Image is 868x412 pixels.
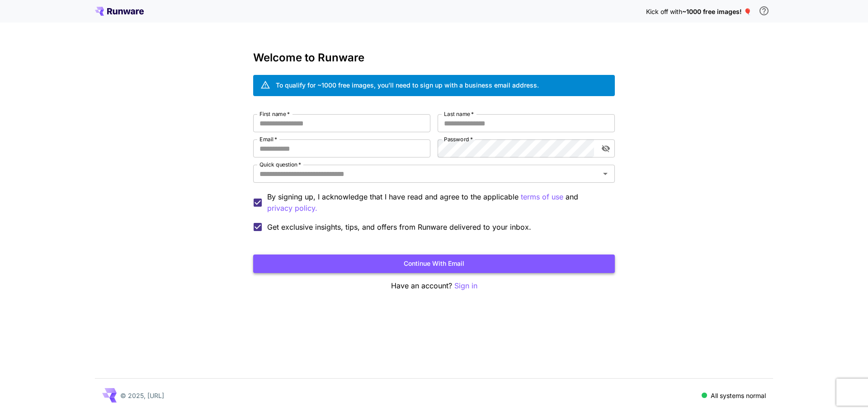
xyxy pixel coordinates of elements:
[444,135,473,143] label: Password
[755,2,773,20] button: In order to qualify for free credit, you need to sign up with a business email address and click ...
[253,280,615,292] p: Have an account?
[521,191,563,203] button: By signing up, I acknowledge that I have read and agree to the applicable and privacy policy.
[599,167,612,180] button: Open
[454,280,477,292] button: Sign in
[711,391,766,400] p: All systems normal
[267,222,531,232] span: Get exclusive insights, tips, and offers from Runware delivered to your inbox.
[253,255,615,273] button: Continue with email
[267,191,608,214] p: By signing up, I acknowledge that I have read and agree to the applicable and
[267,203,317,214] button: By signing up, I acknowledge that I have read and agree to the applicable terms of use and
[259,135,277,143] label: Email
[682,8,751,15] span: ~1000 free images! 🎈
[444,110,474,118] label: Last name
[253,51,615,64] h3: Welcome to Runware
[259,161,301,168] label: Quick question
[259,110,290,118] label: First name
[646,8,682,15] span: Kick off with
[521,191,563,203] p: terms of use
[598,140,614,157] button: toggle password visibility
[276,80,539,90] div: To qualify for ~1000 free images, you’ll need to sign up with a business email address.
[267,203,317,214] p: privacy policy.
[120,391,164,400] p: © 2025, [URL]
